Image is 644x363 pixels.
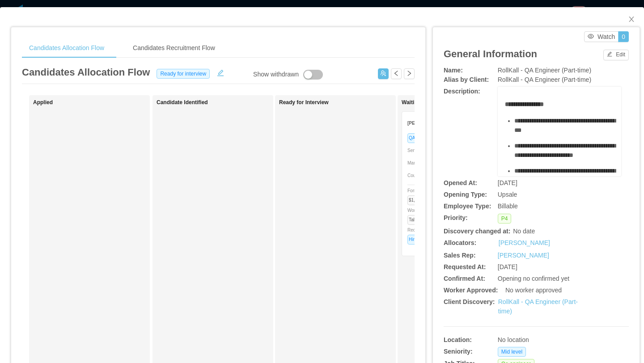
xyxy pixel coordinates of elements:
[404,68,415,79] button: icon: right
[618,31,629,42] button: 0
[407,133,436,143] span: QA Engineer
[505,100,614,189] div: rdw-editor
[498,179,517,186] span: [DATE]
[126,38,222,58] div: Candidates Recruitment Flow
[498,76,591,83] span: RollKall - QA Engineer (Part-time)
[444,287,498,294] b: Worker Approved:
[444,203,491,210] b: Employee Type:
[407,235,421,245] span: Hired
[444,263,486,270] b: Requested At:
[378,68,389,79] button: icon: usergroup-add
[498,275,569,282] span: Opening no confirmed yet
[505,287,562,294] span: No worker approved
[444,88,480,95] b: Description:
[391,68,402,79] button: icon: left
[407,215,432,225] span: Talent pool
[157,99,282,106] h1: Candidate Identified
[444,228,510,235] b: Discovery changed at:
[444,179,477,186] b: Opened At:
[407,195,430,205] span: $1,500.00
[444,214,468,221] b: Priority:
[253,70,299,80] div: Show withdrawn
[22,38,111,58] div: Candidates Allocation Flow
[407,160,498,165] span: Market Seniority:
[498,263,517,270] span: [DATE]
[584,31,619,42] button: icon: eyeWatch
[444,46,537,61] article: General Information
[498,252,549,259] a: [PERSON_NAME]
[407,148,450,153] span: Seniority:
[498,87,621,176] div: rdw-wrapper
[499,238,550,248] a: [PERSON_NAME]
[33,99,158,106] h1: Applied
[407,121,445,126] strong: [PERSON_NAME]
[444,298,495,305] b: Client Discovery:
[444,76,489,83] b: Alias by Client:
[407,188,436,203] span: Former salary:
[603,50,629,60] button: icon: editEdit
[498,203,518,210] span: Billable
[498,335,590,345] div: No location
[498,67,591,74] span: RollKall - QA Engineer (Part-time)
[279,99,404,106] h1: Ready for Interview
[407,208,437,222] span: Worker Status:
[444,348,473,355] b: Seniority:
[157,69,210,79] span: Ready for interview
[402,99,527,106] h1: Waiting for Client Approval
[22,65,150,80] article: Candidates Allocation Flow
[628,16,635,23] i: icon: close
[407,228,447,242] span: Recruitment Status:
[444,275,485,282] b: Confirmed At:
[498,214,512,224] span: P4
[444,336,472,343] b: Location:
[513,228,535,235] span: No date
[444,252,476,259] b: Sales Rep:
[444,67,463,74] b: Name:
[444,239,476,246] b: Allocators:
[444,191,487,198] b: Opening Type:
[498,298,578,315] a: RollKall - QA Engineer (Part-time)
[407,173,477,178] span: Country:
[213,68,228,76] button: icon: edit
[619,7,644,32] button: Close
[498,191,517,198] span: Upsale
[498,347,526,357] span: Mid level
